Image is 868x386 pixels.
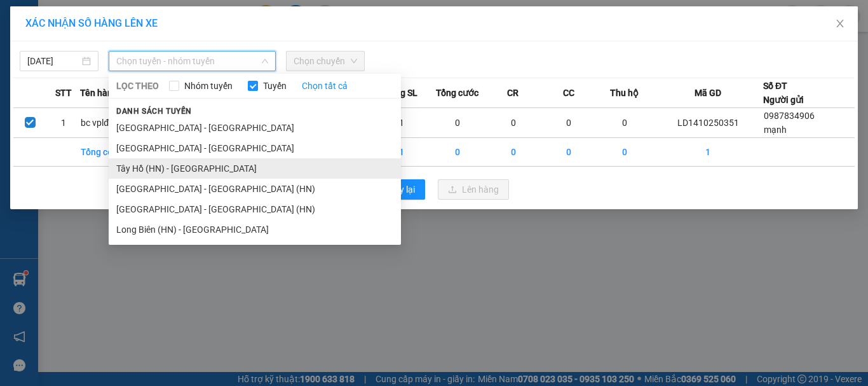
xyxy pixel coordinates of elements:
[374,108,430,138] td: 1
[261,57,269,65] span: down
[258,79,292,93] span: Tuyến
[597,138,653,167] td: 0
[597,108,653,138] td: 0
[610,86,639,100] span: Thu hộ
[109,199,401,219] li: [GEOGRAPHIC_DATA] - [GEOGRAPHIC_DATA] (HN)
[80,138,136,167] td: Tổng cộng
[55,86,72,100] span: STT
[109,106,200,117] span: Danh sách tuyến
[27,54,79,68] input: 14/10/2025
[127,65,240,78] strong: : [DOMAIN_NAME]
[764,111,815,121] span: 0987834906
[109,138,401,158] li: [GEOGRAPHIC_DATA] - [GEOGRAPHIC_DATA]
[485,108,541,138] td: 0
[109,179,401,199] li: [GEOGRAPHIC_DATA] - [GEOGRAPHIC_DATA] (HN)
[132,38,235,51] strong: PHIẾU GỬI HÀNG
[374,138,430,167] td: 1
[563,86,574,100] span: CC
[302,79,348,93] a: Chọn tất cả
[430,138,485,167] td: 0
[835,18,845,29] span: close
[695,86,721,100] span: Mã GD
[80,108,136,138] td: bc vplđ 14\10
[109,158,401,179] li: Tây Hồ (HN) - [GEOGRAPHIC_DATA]
[541,108,597,138] td: 0
[109,118,401,138] li: [GEOGRAPHIC_DATA] - [GEOGRAPHIC_DATA]
[541,138,597,167] td: 0
[430,108,485,138] td: 0
[653,138,763,167] td: 1
[385,86,417,100] span: Tổng SL
[127,67,157,77] span: Website
[116,52,268,71] span: Chọn tuyến - nhóm tuyến
[485,138,541,167] td: 0
[14,20,74,79] img: logo
[653,108,763,138] td: LD1410250351
[764,125,787,135] span: mạnh
[436,86,478,100] span: Tổng cước
[47,108,81,138] td: 1
[438,179,509,200] button: uploadLên hàng
[142,53,224,63] strong: Hotline : 0889 23 23 23
[109,219,401,240] li: Long Biên (HN) - [GEOGRAPHIC_DATA]
[763,79,804,107] div: Số ĐT Người gửi
[80,86,118,100] span: Tên hàng
[179,79,238,93] span: Nhóm tuyến
[97,22,269,35] strong: CÔNG TY TNHH VĨNH QUANG
[25,17,158,29] span: XÁC NHẬN SỐ HÀNG LÊN XE
[507,86,519,100] span: CR
[294,52,357,71] span: Chọn chuyến
[116,79,159,93] span: LỌC THEO
[822,6,858,42] button: Close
